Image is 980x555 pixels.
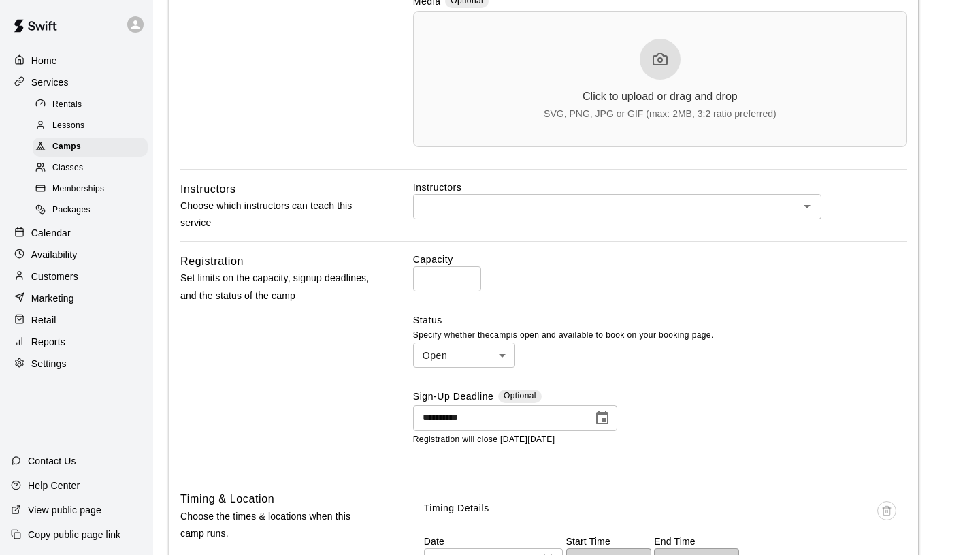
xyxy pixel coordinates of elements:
[31,357,67,370] p: Settings
[28,479,80,492] p: Help Center
[424,535,563,548] p: Date
[52,140,81,154] span: Camps
[11,50,142,71] a: Home
[180,253,244,270] h6: Registration
[52,119,85,133] span: Lessons
[413,253,907,266] label: Capacity
[798,197,817,216] button: Open
[877,501,896,535] span: This booking is in the past or it already has participants, please delete from the Calendar
[180,490,274,508] h6: Timing & Location
[589,405,616,432] button: Choose date, selected date is Oct 16, 2025
[33,137,153,158] a: Camps
[31,335,65,349] p: Reports
[52,161,83,175] span: Classes
[413,343,515,368] div: Open
[33,158,153,179] a: Classes
[31,270,78,283] p: Customers
[52,98,82,112] span: Rentals
[424,501,489,516] p: Timing Details
[413,433,907,447] p: Registration will close [DATE][DATE]
[33,159,148,178] div: Classes
[28,454,76,468] p: Contact Us
[413,180,907,194] label: Instructors
[413,329,907,343] p: Specify whether the camp is open and available to book on your booking page.
[413,313,907,327] label: Status
[33,94,153,115] a: Rentals
[33,201,148,220] div: Packages
[566,535,651,548] p: Start Time
[33,116,148,136] div: Lessons
[52,183,104,196] span: Memberships
[31,54,57,67] p: Home
[33,179,153,200] a: Memberships
[28,528,120,541] p: Copy public page link
[11,332,142,352] a: Reports
[654,535,739,548] p: End Time
[11,244,142,265] a: Availability
[11,223,142,243] a: Calendar
[33,138,148,157] div: Camps
[180,180,236,198] h6: Instructors
[180,508,370,542] p: Choose the times & locations when this camp runs.
[180,270,370,304] p: Set limits on the capacity, signup deadlines, and the status of the camp
[31,291,74,305] p: Marketing
[31,226,71,240] p: Calendar
[33,200,153,221] a: Packages
[33,115,153,136] a: Lessons
[11,288,142,308] a: Marketing
[544,108,777,119] div: SVG, PNG, JPG or GIF (max: 2MB, 3:2 ratio preferred)
[11,310,142,330] a: Retail
[52,204,91,217] span: Packages
[11,353,142,374] a: Settings
[28,503,101,517] p: View public page
[31,76,69,89] p: Services
[31,313,56,327] p: Retail
[504,391,536,400] span: Optional
[33,180,148,199] div: Memberships
[413,390,494,405] label: Sign-Up Deadline
[33,95,148,114] div: Rentals
[11,266,142,287] a: Customers
[31,248,78,261] p: Availability
[11,72,142,93] a: Services
[180,197,370,232] p: Choose which instructors can teach this service
[583,91,738,103] div: Click to upload or drag and drop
